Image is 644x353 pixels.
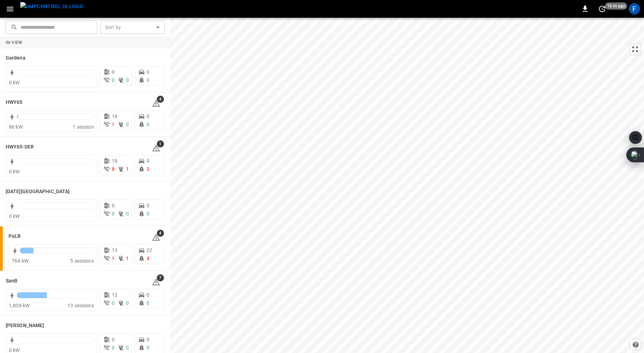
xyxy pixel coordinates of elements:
[6,54,26,62] h6: Gardena
[157,96,164,103] span: 4
[9,124,23,130] span: 86 kW
[112,256,115,261] span: 1
[147,69,149,75] span: 0
[126,256,129,261] span: 1
[112,166,115,172] span: 8
[9,169,20,174] span: 0 kW
[126,300,129,306] span: 0
[157,140,164,147] span: 1
[147,337,149,342] span: 0
[147,211,149,217] span: 0
[67,303,94,308] span: 13 sessions
[112,77,115,83] span: 0
[112,158,117,164] span: 18
[629,3,640,15] div: profile-icon
[147,77,149,83] span: 0
[147,247,152,253] span: 22
[126,166,129,172] span: 1
[6,188,70,196] h6: Karma Center
[6,277,17,285] h6: SanB
[12,258,28,264] span: 764 kW
[112,122,115,127] span: 1
[147,292,149,298] span: 0
[112,300,115,306] span: 0
[9,80,20,85] span: 0 kW
[9,347,20,353] span: 0 kW
[157,230,164,237] span: 4
[126,77,129,83] span: 0
[9,213,20,219] span: 0 kW
[9,303,29,308] span: 1,808 kW
[147,113,149,119] span: 0
[112,247,117,253] span: 13
[20,2,83,11] img: ampcontrol.io logo
[112,337,115,342] span: 0
[147,203,149,208] span: 0
[126,122,129,127] span: 0
[112,345,115,351] span: 0
[6,40,23,45] strong: In View
[112,203,115,208] span: 0
[112,211,115,217] span: 0
[112,292,117,298] span: 12
[126,211,129,217] span: 0
[70,258,94,264] span: 5 sessions
[6,143,34,151] h6: HWY65-DER
[147,166,149,172] span: 3
[112,69,115,75] span: 0
[6,322,44,330] h6: Vernon
[73,124,94,130] span: 1 session
[157,274,164,281] span: 7
[6,99,23,106] h6: HWY65
[9,232,21,240] h6: PoLB
[147,300,149,306] span: 0
[147,256,149,261] span: 4
[147,345,149,351] span: 0
[596,3,608,15] button: set refresh interval
[112,113,117,119] span: 16
[605,2,627,10] span: 16 m ago
[126,345,129,351] span: 0
[147,122,149,127] span: 0
[147,158,149,164] span: 9
[170,18,644,353] canvas: Map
